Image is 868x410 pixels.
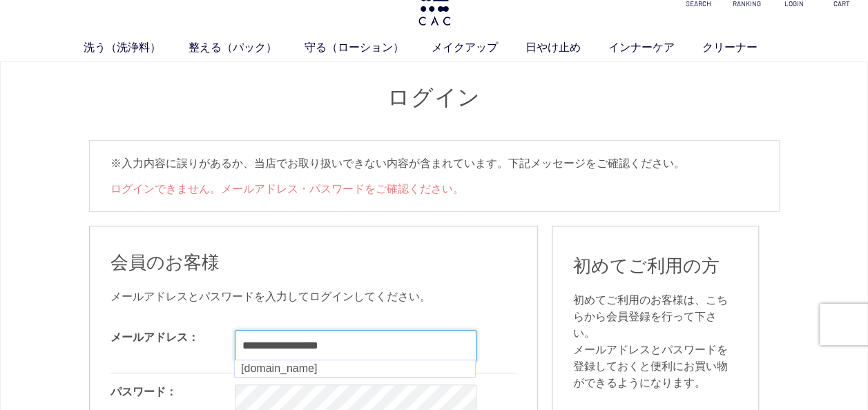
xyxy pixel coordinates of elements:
a: インナーケア [608,39,702,56]
a: メイクアップ [432,39,525,56]
span: 会員のお客様 [110,252,220,273]
p: ※入力内容に誤りがあるか、当店でお取り扱いできない内容が含まれています。下記メッセージをご確認ください。 [110,155,758,173]
div: メールアドレスとパスワードを入力してログインしてください。 [110,289,517,305]
a: 日やけ止め [525,39,608,56]
span: 初めてご利用の方 [573,255,720,276]
a: 整える（パック） [189,39,305,56]
label: メールアドレス： [110,331,199,343]
a: 洗う（洗浄料） [84,39,189,56]
div: [DOMAIN_NAME] [236,362,474,375]
h1: ログイン [89,83,780,113]
li: ログインできません。メールアドレス・パスワードをご確認ください。 [110,181,758,197]
a: 守る（ローション） [305,39,432,56]
div: 初めてご利用のお客様は、こちらから会員登録を行って下さい。 メールアドレスとパスワードを登録しておくと便利にお買い物ができるようになります。 [573,292,737,391]
label: パスワード： [110,386,177,398]
a: クリーナー [702,39,785,56]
